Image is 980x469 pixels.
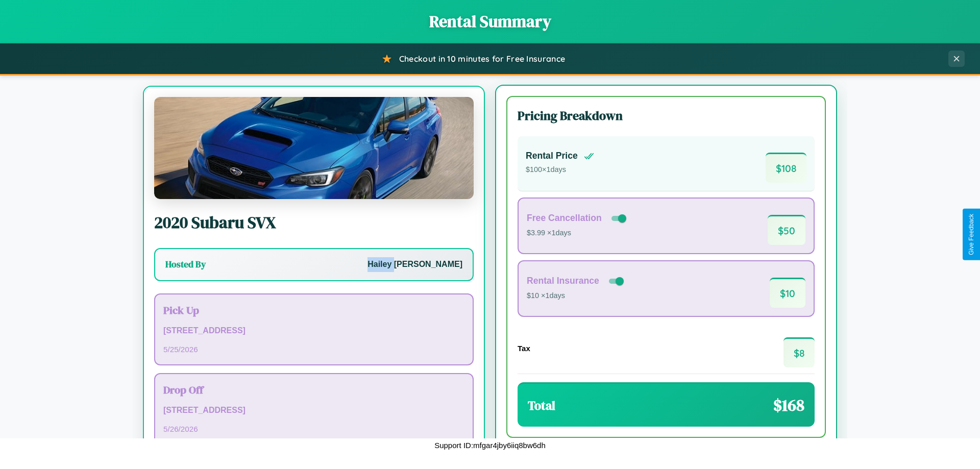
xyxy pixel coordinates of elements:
h3: Hosted By [165,258,206,270]
h4: Rental Price [526,151,578,161]
span: $ 108 [766,153,806,183]
p: 5 / 26 / 2026 [163,422,464,436]
p: [STREET_ADDRESS] [163,403,464,418]
span: $ 8 [783,337,815,367]
p: Hailey [PERSON_NAME] [367,257,462,272]
h1: Rental Summary [10,10,970,33]
h4: Tax [518,344,530,353]
span: $ 10 [770,278,805,308]
h4: Free Cancellation [527,213,602,224]
p: $ 100 × 1 days [526,163,594,177]
h3: Drop Off [163,382,464,397]
p: $10 × 1 days [527,289,626,303]
p: Support ID: mfgar4jby6iiq8bw6dh [434,438,546,452]
p: [STREET_ADDRESS] [163,324,464,338]
span: Checkout in 10 minutes for Free Insurance [399,54,565,64]
p: $3.99 × 1 days [527,227,628,240]
div: Give Feedback [968,214,975,255]
p: 5 / 25 / 2026 [163,342,464,356]
h4: Rental Insurance [527,276,599,286]
h2: 2020 Subaru SVX [154,211,474,234]
h3: Pick Up [163,303,464,317]
span: $ 168 [773,394,804,416]
h3: Pricing Breakdown [518,107,815,124]
h3: Total [528,397,555,414]
span: $ 50 [768,215,805,245]
img: Subaru SVX [154,97,474,199]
